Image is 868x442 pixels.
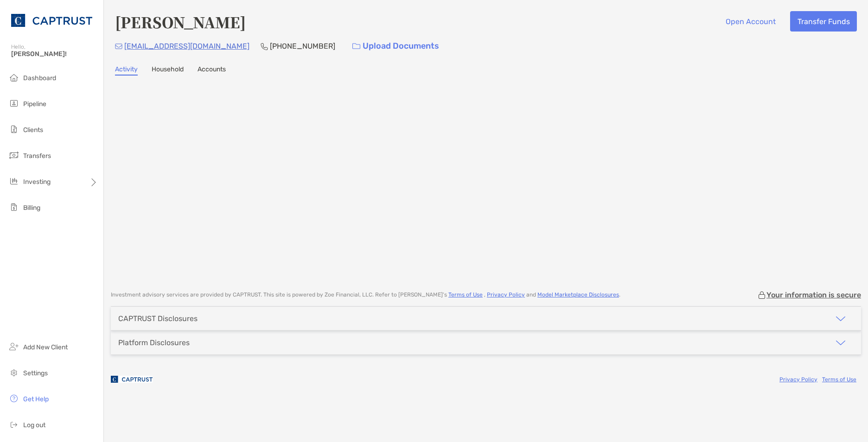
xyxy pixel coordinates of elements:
img: pipeline icon [8,98,19,109]
img: button icon [352,43,360,50]
span: Add New Client [23,343,68,351]
div: Platform Disclosures [118,338,190,347]
button: Transfer Funds [790,11,857,32]
span: Get Help [23,395,49,403]
span: Billing [23,204,40,212]
img: get-help icon [8,393,19,404]
img: add_new_client icon [8,341,19,352]
span: Settings [23,369,48,377]
p: [PHONE_NUMBER] [270,40,335,52]
a: Terms of Use [448,291,483,298]
a: Privacy Policy [487,291,525,298]
img: dashboard icon [8,72,19,83]
span: [PERSON_NAME]! [11,50,98,58]
a: Activity [115,65,138,76]
p: [EMAIL_ADDRESS][DOMAIN_NAME] [124,40,249,52]
a: Household [152,65,184,76]
p: Investment advisory services are provided by CAPTRUST . This site is powered by Zoe Financial, LL... [111,291,620,298]
img: CAPTRUST Logo [11,4,92,37]
a: Upload Documents [346,36,445,56]
span: Clients [23,126,43,134]
img: transfers icon [8,150,19,161]
a: Privacy Policy [779,376,817,383]
span: Investing [23,178,51,186]
img: clients icon [8,124,19,135]
button: Open Account [718,11,783,32]
img: investing icon [8,176,19,187]
span: Transfers [23,152,51,160]
a: Terms of Use [822,376,856,383]
h4: [PERSON_NAME] [115,11,246,32]
img: settings icon [8,367,19,378]
img: company logo [111,369,153,390]
img: Phone Icon [261,43,268,50]
img: billing icon [8,202,19,213]
img: icon arrow [835,313,846,324]
p: Your information is secure [766,290,861,299]
a: Accounts [198,65,226,76]
img: Email Icon [115,44,122,49]
span: Log out [23,421,45,429]
img: icon arrow [835,337,846,348]
span: Dashboard [23,74,56,82]
a: Model Marketplace Disclosures [537,291,619,298]
div: CAPTRUST Disclosures [118,314,198,323]
span: Pipeline [23,100,46,108]
img: logout icon [8,419,19,430]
